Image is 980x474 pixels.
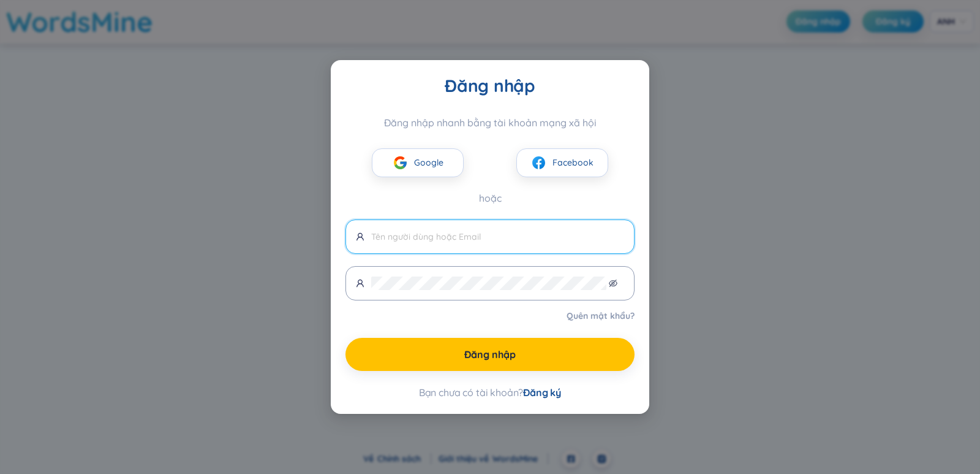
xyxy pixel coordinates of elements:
[345,338,635,371] button: Đăng nhập
[372,148,464,177] button: GoogleGoogle
[371,230,624,243] input: Tên người dùng hoặc Email
[479,192,502,204] font: hoặc
[393,155,408,170] img: Google
[384,117,597,129] font: Đăng nhập nhanh bằng tài khoản mạng xã hội
[516,148,608,177] button: facebookFacebook
[552,157,594,168] font: Facebook
[531,155,546,170] img: facebook
[445,75,535,96] font: Đăng nhập
[567,310,635,322] a: Quên mật khẩu?
[464,348,516,361] font: Đăng nhập
[523,386,561,399] font: Đăng ký
[414,157,443,168] font: Google
[609,279,617,288] span: mắt không nhìn thấy được
[356,232,364,241] span: người dùng
[567,310,635,321] font: Quên mật khẩu?
[419,386,523,399] font: Bạn chưa có tài khoản?
[356,279,364,288] span: người dùng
